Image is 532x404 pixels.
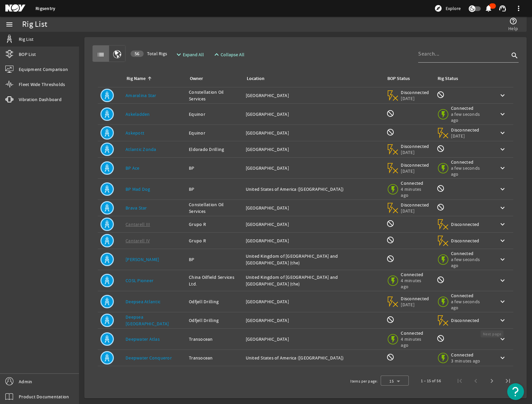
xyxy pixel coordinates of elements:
[19,66,68,73] span: Equipment Comparison
[386,236,394,244] mat-icon: BOP Monitoring not available for this rig
[246,274,381,287] div: United Kingdom of [GEOGRAPHIC_DATA] and [GEOGRAPHIC_DATA] (the)
[401,162,429,168] span: Disconnected
[499,298,507,306] mat-icon: keyboard_arrow_down
[451,299,488,311] span: a few seconds ago
[451,133,479,139] span: [DATE]
[499,185,507,193] mat-icon: keyboard_arrow_down
[19,36,33,43] span: Rig List
[19,393,69,400] span: Product Documentation
[126,92,156,98] a: Amaralina Star
[246,298,381,305] div: [GEOGRAPHIC_DATA]
[401,149,429,155] span: [DATE]
[437,91,445,99] mat-icon: Rig Monitoring not available for this rig
[451,159,488,165] span: Connected
[126,130,144,136] a: Askepott
[246,165,381,171] div: [GEOGRAPHIC_DATA]
[172,49,207,61] button: Expand All
[189,221,240,228] div: Grupo R
[499,91,507,99] mat-icon: keyboard_arrow_down
[246,205,381,211] div: [GEOGRAPHIC_DATA]
[451,111,488,123] span: a few seconds ago
[189,89,240,102] div: Constellation Oil Services
[437,276,445,284] mat-icon: Rig Monitoring not available for this rig
[246,130,381,136] div: [GEOGRAPHIC_DATA]
[451,238,479,244] span: Disconnected
[19,96,62,103] span: Vibration Dashboard
[499,164,507,172] mat-icon: keyboard_arrow_down
[499,145,507,153] mat-icon: keyboard_arrow_down
[401,330,430,336] span: Connected
[131,51,144,57] div: 56
[401,336,430,348] span: 4 minutes ago
[401,208,429,214] span: [DATE]
[246,221,381,228] div: [GEOGRAPHIC_DATA]
[437,203,445,211] mat-icon: Rig Monitoring not available for this rig
[432,3,463,14] button: Explore
[246,317,381,324] div: [GEOGRAPHIC_DATA]
[189,75,237,82] div: Owner
[189,130,240,136] div: Equinor
[126,314,169,327] a: Deepsea [GEOGRAPHIC_DATA]
[499,255,507,263] mat-icon: keyboard_arrow_down
[5,95,13,103] mat-icon: vibration
[127,75,146,82] div: Rig Name
[499,129,507,137] mat-icon: keyboard_arrow_down
[19,51,36,58] span: BOP List
[446,5,461,12] span: Explore
[126,111,150,117] a: Askeladden
[401,186,430,198] span: 4 minutes ago
[511,52,519,60] i: search
[451,256,488,268] span: a few seconds ago
[401,168,429,174] span: [DATE]
[189,165,240,171] div: BP
[401,271,430,277] span: Connected
[386,353,394,361] mat-icon: BOP Monitoring not available for this rig
[126,205,147,211] a: Brava Star
[499,316,507,324] mat-icon: keyboard_arrow_down
[210,49,247,61] button: Collapse All
[246,253,381,266] div: United Kingdom of [GEOGRAPHIC_DATA] and [GEOGRAPHIC_DATA] (the)
[451,221,479,227] span: Disconnected
[246,111,381,117] div: [GEOGRAPHIC_DATA]
[421,378,441,384] div: 1 – 15 of 56
[387,75,410,82] div: BOP Status
[183,51,204,58] span: Expand All
[386,109,394,117] mat-icon: BOP Monitoring not available for this rig
[35,5,55,12] a: Rigsentry
[386,128,394,136] mat-icon: BOP Monitoring not available for this rig
[401,277,430,290] span: 4 minutes ago
[499,354,507,362] mat-icon: keyboard_arrow_down
[246,186,381,192] div: United States of America ([GEOGRAPHIC_DATA])
[499,237,507,245] mat-icon: keyboard_arrow_down
[19,378,32,385] span: Admin
[126,299,160,305] a: Deepsea Atlantic
[190,75,203,82] div: Owner
[451,317,479,323] span: Disconnected
[509,17,517,25] mat-icon: help_outline
[401,180,430,186] span: Connected
[499,204,507,212] mat-icon: keyboard_arrow_down
[401,202,429,208] span: Disconnected
[246,146,381,153] div: [GEOGRAPHIC_DATA]
[350,378,378,385] div: Items per page:
[246,237,381,244] div: [GEOGRAPHIC_DATA]
[189,336,240,342] div: Transocean
[126,75,181,82] div: Rig Name
[437,145,445,153] mat-icon: Rig Monitoring not available for this rig
[434,4,442,12] mat-icon: explore
[401,95,429,101] span: [DATE]
[97,51,105,59] mat-icon: list
[126,221,150,227] a: Cantarell III
[126,165,140,171] a: BP Ace
[189,274,240,287] div: China Oilfield Services Ltd.
[401,302,429,308] span: [DATE]
[451,293,488,299] span: Connected
[451,127,479,133] span: Disconnected
[189,146,240,153] div: Eldorado Drilling
[499,4,507,12] mat-icon: support_agent
[438,75,458,82] div: Rig Status
[189,111,240,117] div: Equinor
[451,105,488,111] span: Connected
[126,277,153,284] a: COSL Pioneer
[246,336,381,342] div: [GEOGRAPHIC_DATA]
